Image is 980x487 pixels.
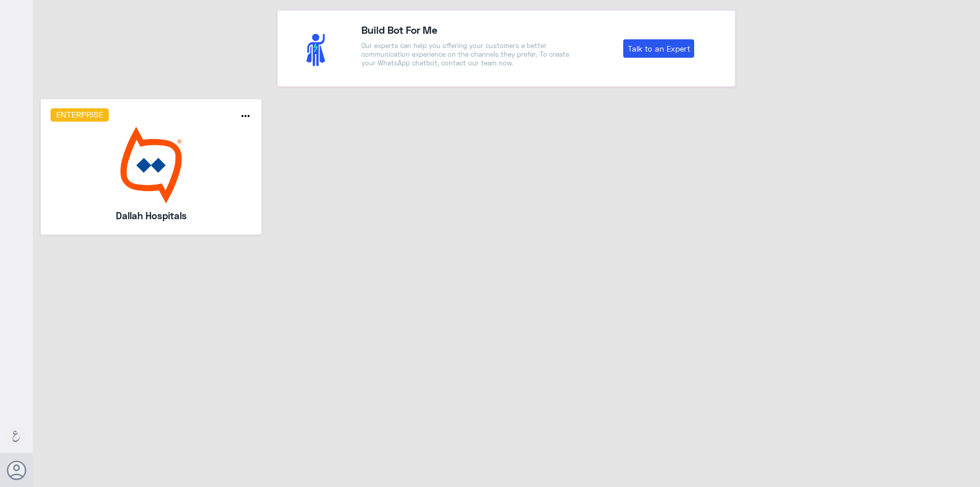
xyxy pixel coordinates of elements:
[361,22,575,37] h4: Build Bot For Me
[78,208,225,223] h5: Dallah Hospitals
[51,127,252,203] img: bot image
[623,39,694,58] a: Talk to an Expert
[7,460,26,480] button: Avatar
[51,108,109,122] h6: Enterprise
[239,110,252,122] i: more_horiz
[239,110,252,125] button: more_horiz
[361,41,575,67] p: Our experts can help you offering your customers a better communication experience on the channel...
